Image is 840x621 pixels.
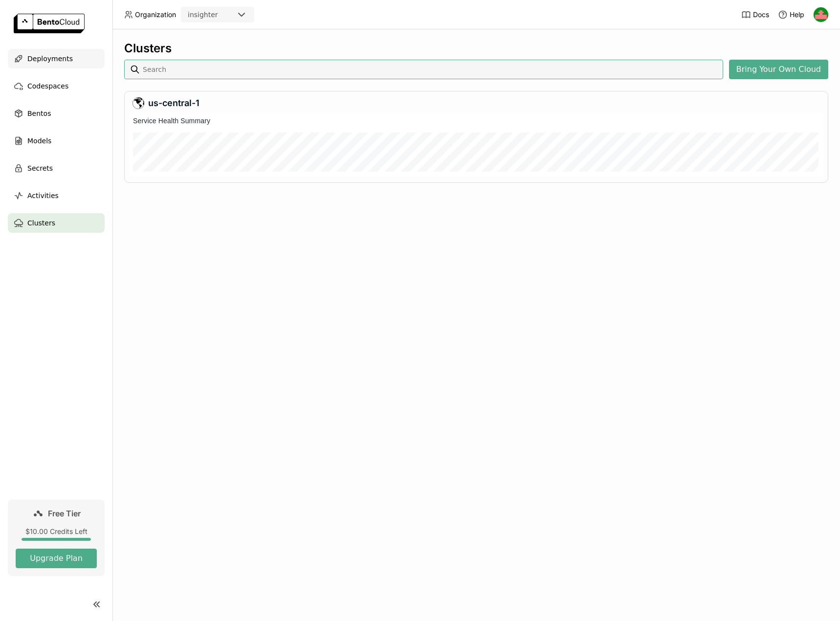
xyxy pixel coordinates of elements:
a: Codespaces [8,76,105,96]
a: Models [8,131,105,151]
button: Bring Your Own Cloud [729,60,828,79]
a: Activities [8,186,105,205]
span: Help [790,10,804,19]
div: Clusters [124,41,828,56]
a: Clusters [8,213,105,233]
span: Models [27,135,51,147]
input: Selected insighter. [219,10,220,20]
span: Codespaces [27,80,68,92]
span: Secrets [27,162,53,174]
span: Free Tier [48,509,81,518]
div: insighter [188,10,218,20]
span: Organization [135,10,176,19]
img: artem portnov [814,7,828,22]
span: Docs [753,10,769,19]
div: Help [778,10,804,20]
span: Activities [27,190,59,201]
div: us-central-1 [133,97,820,109]
input: Search [142,62,719,77]
span: Clusters [27,217,55,229]
span: Bentos [27,108,51,119]
a: Docs [741,10,769,20]
span: Deployments [27,53,73,65]
button: Upgrade Plan [16,549,97,568]
a: Bentos [8,104,105,123]
iframe: Service Health Summary [129,113,823,177]
img: logo [14,14,85,33]
a: Free Tier$10.00 Credits LeftUpgrade Plan [8,500,105,576]
div: $10.00 Credits Left [16,527,97,536]
a: Deployments [8,49,105,68]
a: Secrets [8,158,105,178]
